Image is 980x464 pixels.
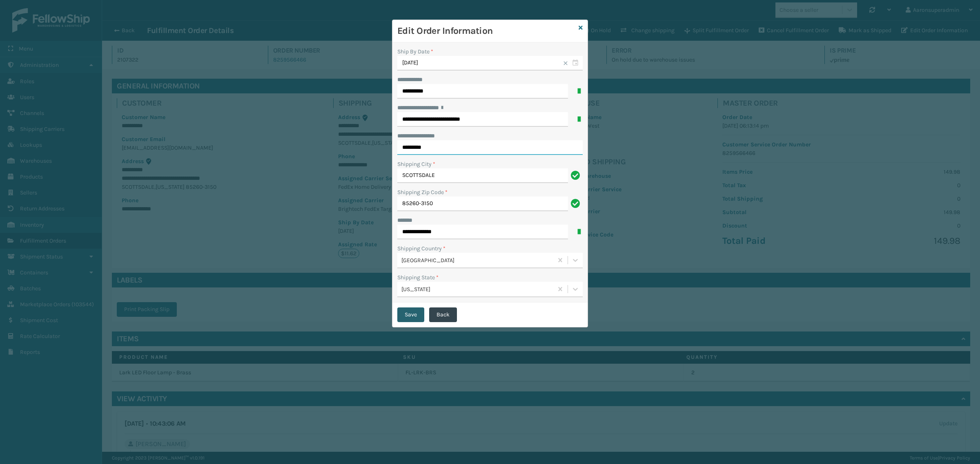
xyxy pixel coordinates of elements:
h3: Edit Order Information [397,25,575,37]
button: Save [397,307,424,322]
label: Ship By Date [397,48,433,55]
div: [GEOGRAPHIC_DATA] [401,256,554,264]
button: Back [429,307,457,322]
label: Shipping City [397,160,435,168]
label: Shipping Country [397,244,445,253]
div: [US_STATE] [401,285,554,293]
input: MM/DD/YYYY [397,56,583,71]
label: Shipping State [397,273,439,282]
label: Shipping Zip Code [397,188,448,197]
